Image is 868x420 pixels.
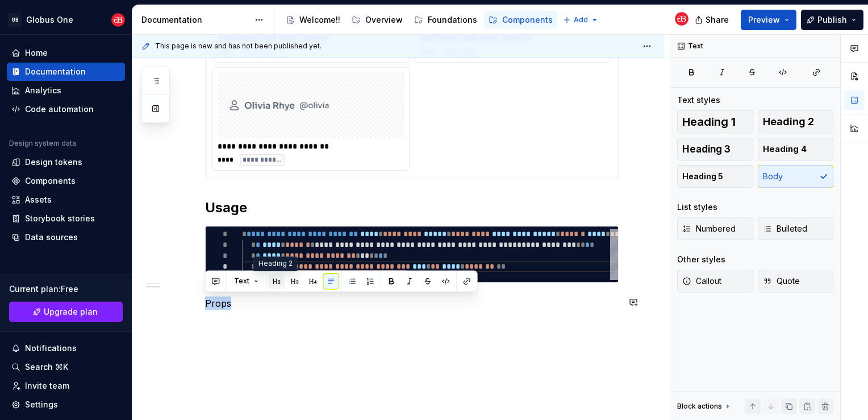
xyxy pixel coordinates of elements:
[25,175,76,187] div: Components
[677,402,722,411] div: Block actions
[677,201,717,213] div: List styles
[682,116,736,127] span: Heading 1
[7,44,125,62] a: Home
[675,12,688,26] img: Globus Bank UX Team
[347,11,407,29] a: Overview
[7,191,125,209] a: Assets
[682,275,721,287] span: Callout
[682,171,723,182] span: Heading 5
[7,396,125,414] a: Settings
[7,339,125,357] button: Notifications
[410,11,482,29] a: Foundations
[8,13,22,27] div: GB
[677,217,753,240] button: Numbered
[2,7,130,32] button: GBGlobus OneGlobus Bank UX Team
[7,358,125,376] button: Search ⌘K
[7,81,125,100] a: Analytics
[44,306,98,318] span: Upgrade plan
[7,209,125,228] a: Storybook stories
[26,14,73,26] div: Globus One
[677,398,732,414] div: Block actions
[25,361,68,373] div: Search ⌘K
[574,15,588,24] span: Add
[484,11,557,29] a: Components
[706,14,729,26] span: Share
[7,377,125,395] a: Invite team
[111,13,125,27] img: Globus Bank UX Team
[25,66,86,77] div: Documentation
[7,153,125,171] a: Design tokens
[25,85,61,96] div: Analytics
[7,100,125,118] a: Code automation
[677,254,725,265] div: Other styles
[758,270,834,293] button: Quote
[801,10,863,30] button: Publish
[741,10,796,30] button: Preview
[763,275,800,287] span: Quote
[817,14,847,26] span: Publish
[7,63,125,81] a: Documentation
[25,343,77,354] div: Notifications
[234,277,249,286] span: Text
[677,110,753,133] button: Heading 1
[682,143,731,155] span: Heading 3
[25,399,58,410] div: Settings
[9,283,123,295] div: Current plan : Free
[25,194,52,205] div: Assets
[7,228,125,246] a: Data sources
[677,138,753,160] button: Heading 3
[677,165,753,188] button: Heading 5
[502,14,553,26] div: Components
[25,157,82,168] div: Design tokens
[25,232,78,243] div: Data sources
[748,14,780,26] span: Preview
[281,9,557,31] div: Page tree
[560,12,602,28] button: Add
[758,110,834,133] button: Heading 2
[253,256,298,271] div: Heading 2
[428,14,477,26] div: Foundations
[205,199,619,217] h2: Usage
[365,14,403,26] div: Overview
[682,223,736,234] span: Numbered
[689,10,736,30] button: Share
[758,217,834,240] button: Bulleted
[9,302,123,322] a: Upgrade plan
[141,14,249,26] div: Documentation
[677,94,720,106] div: Text styles
[229,273,264,289] button: Text
[25,213,95,224] div: Storybook stories
[758,138,834,160] button: Heading 4
[205,297,619,310] p: Props
[763,143,807,155] span: Heading 4
[677,270,753,293] button: Callout
[763,223,807,234] span: Bulleted
[25,104,94,115] div: Code automation
[763,116,814,127] span: Heading 2
[155,42,322,51] span: This page is new and has not been published yet.
[281,11,345,29] a: Welcome!!
[7,172,125,190] a: Components
[299,14,340,26] div: Welcome!!
[25,47,48,59] div: Home
[9,139,76,148] div: Design system data
[25,380,69,392] div: Invite team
